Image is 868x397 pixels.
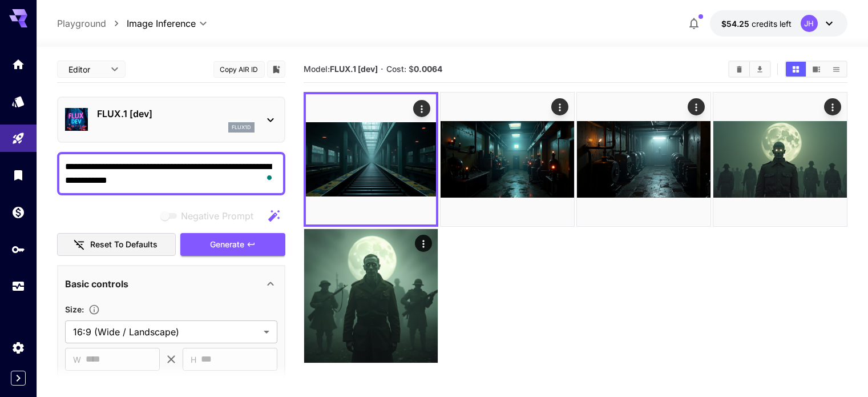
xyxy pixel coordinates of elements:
[73,353,81,366] span: W
[65,160,277,187] textarea: To enrich screen reader interactions, please activate Accessibility in Grammarly extension settings
[11,57,25,71] div: Home
[713,93,847,226] img: Z
[11,131,25,146] div: Playground
[826,62,846,77] button: Show media in list view
[688,98,705,115] div: Actions
[11,205,25,219] div: Wallet
[441,93,574,226] img: 2Q==
[232,123,251,131] p: flux1d
[801,15,818,32] div: JH
[65,277,128,291] p: Basic controls
[306,94,436,224] img: Z
[729,62,749,77] button: Clear All
[415,235,432,252] div: Actions
[97,107,255,121] p: FLUX.1 [dev]
[127,17,196,30] span: Image Inference
[84,304,104,315] button: Adjust the dimensions of the generated image by specifying its width and height in pixels, or sel...
[213,61,265,78] button: Copy AIR ID
[304,229,438,363] img: Z
[11,94,25,109] div: Models
[191,353,196,366] span: H
[330,64,378,74] b: FLUX.1 [dev]
[413,100,430,117] div: Actions
[11,168,25,182] div: Library
[728,61,771,78] div: Clear AllDownload All
[710,10,847,37] button: $54.2533JH
[180,233,285,256] button: Generate
[65,102,277,137] div: FLUX.1 [dev]flux1d
[158,208,263,223] span: Negative prompts are not compatible with the selected model.
[577,93,710,226] img: 9k=
[11,279,25,294] div: Usage
[551,98,568,115] div: Actions
[57,17,127,30] nav: breadcrumb
[785,61,847,78] div: Show media in grid viewShow media in video viewShow media in list view
[65,304,84,314] span: Size :
[11,371,26,386] button: Expand sidebar
[414,64,442,74] b: 0.0064
[65,270,277,298] div: Basic controls
[68,63,104,75] span: Editor
[210,238,244,252] span: Generate
[11,340,25,355] div: Settings
[752,19,792,29] span: credits left
[806,62,826,77] button: Show media in video view
[381,62,383,76] p: ·
[181,209,253,223] span: Negative Prompt
[721,18,792,30] div: $54.2533
[750,62,770,77] button: Download All
[786,62,806,77] button: Show media in grid view
[386,64,442,74] span: Cost: $
[57,233,176,256] button: Reset to defaults
[271,62,281,76] button: Add to library
[721,19,752,29] span: $54.25
[304,64,378,74] span: Model:
[11,242,25,256] div: API Keys
[73,325,259,339] span: 16:9 (Wide / Landscape)
[57,17,106,30] a: Playground
[824,98,841,115] div: Actions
